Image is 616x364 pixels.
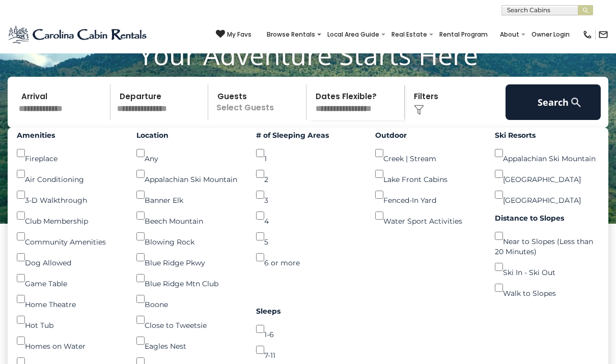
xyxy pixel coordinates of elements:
div: Club Membership [17,205,121,226]
div: Homes on Water [17,330,121,351]
div: Appalachian Ski Mountain [495,143,599,164]
label: Amenities [17,130,121,140]
div: Community Amenities [17,226,121,247]
a: Owner Login [526,27,575,42]
img: Blue-2.png [8,24,149,45]
div: Eagles Nest [136,330,241,351]
div: Air Conditioning [17,164,121,185]
div: Banner Elk [136,185,241,205]
div: Any [136,143,241,164]
div: 6 or more [256,247,360,268]
div: 7-11 [256,340,360,360]
a: Rental Program [434,27,493,42]
div: 4 [256,205,360,226]
div: [GEOGRAPHIC_DATA] [495,185,599,205]
a: My Favs [216,29,251,40]
div: Blue Ridge Mtn Club [136,268,241,289]
div: Close to Tweetsie [136,310,241,330]
div: Blue Ridge Pkwy [136,247,241,268]
img: search-regular-white.png [570,96,582,109]
div: Fireplace [17,143,121,164]
label: Sleeps [256,306,360,316]
p: Select Guests [211,84,306,120]
img: mail-regular-black.png [598,29,608,40]
div: 2 [256,164,360,185]
div: Dog Allowed [17,247,121,268]
div: 5 [256,226,360,247]
label: Outdoor [375,130,480,140]
div: Fenced-In Yard [375,185,480,205]
a: Real Estate [386,27,432,42]
div: Walk to Slopes [495,278,599,298]
label: Ski Resorts [495,130,599,140]
div: Home Theatre [17,289,121,310]
div: Appalachian Ski Mountain [136,164,241,185]
div: 3 [256,185,360,205]
label: # of Sleeping Areas [256,130,360,140]
div: Game Table [17,268,121,289]
label: Distance to Slopes [495,213,599,223]
span: My Favs [227,30,251,39]
div: Creek | Stream [375,143,480,164]
div: [GEOGRAPHIC_DATA] [495,164,599,185]
div: Near to Slopes (Less than 20 Minutes) [495,226,599,257]
a: About [495,27,524,42]
a: Browse Rentals [262,27,320,42]
h1: Your Adventure Starts Here [8,39,608,71]
button: Search [506,84,601,120]
img: phone-regular-black.png [582,29,593,40]
div: Boone [136,289,241,310]
div: Lake Front Cabins [375,164,480,185]
div: Water Sport Activities [375,205,480,226]
div: Ski In - Ski Out [495,257,599,278]
div: Hot Tub [17,310,121,330]
div: Beech Mountain [136,205,241,226]
div: 1-6 [256,319,360,340]
img: filter--v1.png [414,105,424,115]
label: Location [136,130,241,140]
div: 3-D Walkthrough [17,185,121,205]
a: Local Area Guide [322,27,384,42]
div: 1 [256,143,360,164]
div: Blowing Rock [136,226,241,247]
